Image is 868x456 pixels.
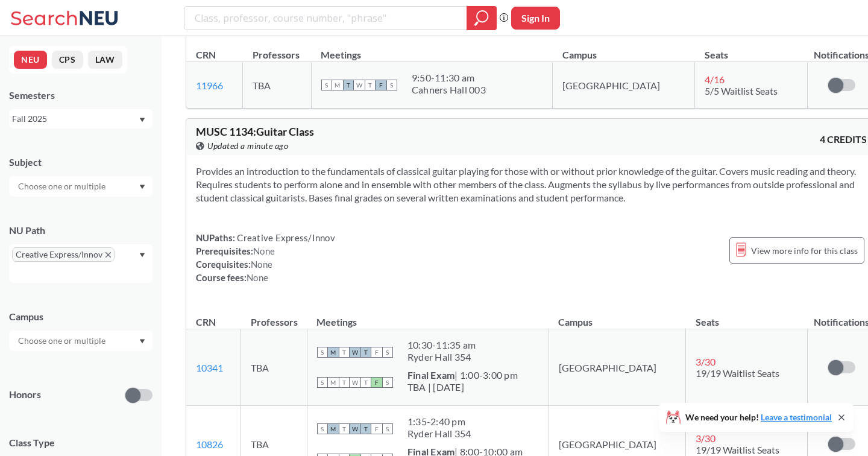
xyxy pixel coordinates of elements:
th: Professors [241,303,307,329]
span: We need your help! [685,413,832,422]
span: 19/19 Waitlist Seats [696,444,779,455]
span: Updated a minute ago [207,139,288,153]
b: Final Exam [407,369,455,381]
span: View more info for this class [751,243,858,258]
div: CRN [196,48,216,62]
div: Fall 2025 [12,112,138,125]
div: Creative Express/InnovX to remove pillDropdown arrow [9,244,153,283]
div: | 1:00-3:00 pm [407,369,518,381]
div: CRN [196,315,216,329]
div: 10:30 - 11:35 am [407,339,476,351]
span: Creative Express/InnovX to remove pill [12,247,115,262]
span: W [354,80,365,90]
div: Dropdown arrow [9,176,153,197]
span: M [332,80,343,90]
span: T [365,80,376,90]
span: Class Type [9,436,153,449]
span: MUSC 1134 : Guitar Class [196,125,314,138]
span: M [328,347,339,358]
div: NUPaths: Prerequisites: Corequisites: Course fees: [196,231,335,284]
div: TBA | [DATE] [407,381,518,393]
span: T [339,423,350,434]
span: S [321,80,332,90]
span: T [343,80,354,90]
button: CPS [52,51,83,69]
th: Seats [695,36,807,62]
span: None [247,272,268,283]
span: F [371,377,382,388]
span: F [371,423,382,434]
svg: X to remove pill [105,252,111,258]
span: 5/5 Waitlist Seats [705,85,778,97]
input: Choose one or multiple [12,179,113,194]
span: S [317,423,328,434]
svg: magnifying glass [474,10,489,27]
div: Dropdown arrow [9,331,153,351]
section: Provides an introduction to the fundamentals of classical guitar playing for those with or withou... [196,165,867,204]
span: None [251,259,272,270]
svg: Dropdown arrow [139,118,145,122]
svg: Dropdown arrow [139,185,145,189]
span: 4 CREDITS [820,133,867,146]
span: T [339,347,350,358]
th: Professors [243,36,312,62]
span: S [317,377,328,388]
span: F [376,80,386,90]
div: 1:35 - 2:40 pm [407,416,471,428]
th: Seats [686,303,807,329]
input: Choose one or multiple [12,334,113,348]
div: Campus [9,310,153,323]
th: Campus [553,36,695,62]
span: 3 / 30 [696,432,715,444]
button: NEU [14,51,47,69]
div: NU Path [9,224,153,237]
span: 4 / 16 [705,74,725,85]
div: Subject [9,156,153,169]
th: Meetings [311,36,553,62]
span: S [317,347,328,358]
span: S [382,423,393,434]
div: Ryder Hall 354 [407,428,471,440]
span: W [350,423,360,434]
span: None [253,245,275,256]
td: TBA [241,329,307,406]
div: Fall 2025Dropdown arrow [9,109,153,128]
a: 10341 [196,362,223,373]
p: Honors [9,388,41,402]
th: Campus [549,303,686,329]
span: W [350,377,360,388]
span: T [360,423,371,434]
button: LAW [88,51,122,69]
button: Sign In [511,7,560,30]
span: S [386,80,397,90]
th: Meetings [307,303,549,329]
span: M [328,423,339,434]
span: M [328,377,339,388]
div: magnifying glass [467,6,497,30]
input: Class, professor, course number, "phrase" [193,8,458,28]
span: T [360,347,371,358]
div: Ryder Hall 354 [407,351,476,363]
td: TBA [243,62,312,109]
div: Semesters [9,89,153,102]
span: S [382,377,393,388]
td: [GEOGRAPHIC_DATA] [553,62,695,109]
span: 19/19 Waitlist Seats [696,367,779,379]
span: W [350,347,360,358]
span: Creative Express/Innov [235,232,335,243]
span: F [371,347,382,358]
span: T [360,377,371,388]
span: S [382,347,393,358]
a: Leave a testimonial [761,412,832,422]
span: T [339,377,350,388]
a: 10826 [196,439,223,450]
td: [GEOGRAPHIC_DATA] [549,329,686,406]
a: 11966 [196,80,223,91]
div: 9:50 - 11:30 am [412,72,486,84]
svg: Dropdown arrow [139,339,145,344]
svg: Dropdown arrow [139,253,145,258]
span: 3 / 30 [696,356,715,367]
div: Cahners Hall 003 [412,84,486,96]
